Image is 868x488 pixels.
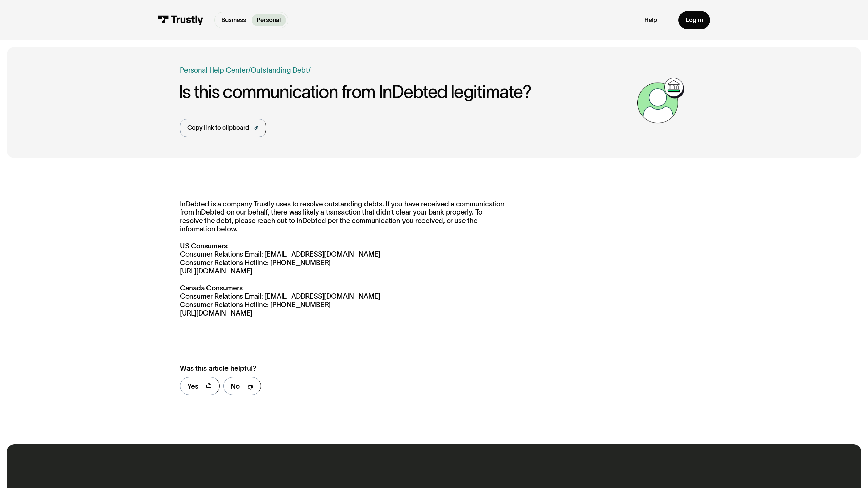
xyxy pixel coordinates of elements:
p: Personal [257,16,281,25]
a: Yes [180,377,220,395]
h1: Is this communication from InDebted legitimate? [179,82,634,102]
strong: US Consumers [180,242,228,250]
div: Was this article helpful? [180,363,488,373]
p: InDebted is a company Trustly uses to resolve outstanding debts. If you have received a communica... [180,200,507,318]
a: Personal [252,14,286,26]
strong: Canada Consumers [180,284,243,292]
div: No [231,381,240,391]
a: Personal Help Center [180,65,248,75]
a: No [223,377,261,395]
img: Trustly Logo [158,15,203,25]
div: Log in [686,16,703,24]
p: Business [221,16,246,25]
a: Outstanding Debt [251,66,308,74]
a: Business [216,14,252,26]
a: Help [644,16,657,24]
a: Log in [678,11,710,29]
a: Copy link to clipboard [180,119,266,137]
div: / [248,65,251,75]
div: Copy link to clipboard [187,123,249,133]
div: Yes [187,381,198,391]
div: / [308,65,311,75]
